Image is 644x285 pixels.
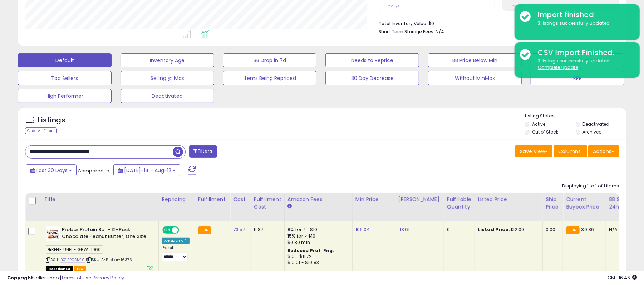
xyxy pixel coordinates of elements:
[546,196,560,211] div: Ship Price
[287,196,349,203] div: Amazon Fees
[478,226,510,233] b: Listed Price:
[162,196,192,203] div: Repricing
[113,164,180,176] button: [DATE]-14 - Aug-12
[510,4,524,8] small: Prev: N/A
[233,226,245,233] a: 73.57
[609,196,635,211] div: BB Share 24h.
[531,71,624,85] button: RPR
[86,257,132,262] span: | SKU: A-Probar-16373
[287,203,292,210] small: Amazon Fees.
[18,89,112,103] button: High Performer
[162,245,190,261] div: Preset:
[379,19,614,27] li: $0
[566,196,603,211] div: Current Buybox Price
[532,121,545,127] label: Active
[325,71,419,85] button: 30 Day Decrease
[162,237,190,244] div: Amazon AI *
[223,71,317,85] button: Items Being Repriced
[46,226,60,241] img: 41DEd8cye6L._SL40_.jpg
[121,71,214,85] button: Selling @ Max
[428,71,522,85] button: Without MinMax
[124,167,171,174] span: [DATE]-14 - Aug-12
[385,4,399,8] small: Prev: N/A
[74,266,86,272] span: FBA
[581,226,594,233] span: 30.86
[93,274,124,281] a: Privacy Policy
[44,196,156,203] div: Title
[287,254,347,260] div: $10 - $11.72
[7,275,124,281] div: seller snap | |
[546,226,557,233] div: 0.00
[198,226,211,234] small: FBA
[223,53,317,67] button: BB Drop in 7d
[254,226,279,233] div: 5.87
[562,183,619,190] div: Displaying 1 to 1 of 1 items
[38,115,65,125] h5: Listings
[609,226,633,233] div: N/A
[566,226,579,234] small: FBA
[515,145,552,157] button: Save View
[583,129,602,135] label: Archived
[447,196,472,211] div: Fulfillable Quantity
[287,260,347,266] div: $10.01 - $10.83
[355,226,370,233] a: 106.04
[532,47,634,58] div: CSV Import Finished.
[379,29,434,35] b: Short Term Storage Fees:
[46,266,73,272] span: All listings that are unavailable for purchase on Amazon for any reason other than out-of-stock
[18,71,112,85] button: Top Sellers
[163,227,172,233] span: ON
[178,227,190,233] span: OFF
[398,226,410,233] a: 113.61
[588,145,619,157] button: Actions
[78,167,110,174] span: Compared to:
[7,274,33,281] strong: Copyright
[436,28,444,35] span: N/A
[532,20,634,27] div: 3 listings successfully updated.
[355,196,392,203] div: Min Price
[287,239,347,246] div: $0.30 min
[233,196,248,203] div: Cost
[18,53,112,67] button: Default
[558,148,581,155] span: Columns
[398,196,441,203] div: [PERSON_NAME]
[36,167,68,174] span: Last 30 Days
[287,247,334,254] b: Reduced Prof. Rng.
[121,53,214,67] button: Inventory Age
[62,226,149,241] b: Probar Protein Bar - 12-Pack Chocolate Peanut Butter, One Size
[25,127,57,134] div: Clear All Filters
[532,129,558,135] label: Out of Stock
[254,196,281,211] div: Fulfillment Cost
[325,53,419,67] button: Needs to Reprice
[608,274,637,281] span: 2025-09-12 16:46 GMT
[583,121,610,127] label: Deactivated
[287,226,347,233] div: 8% for <= $10
[525,113,626,120] p: Listing States:
[26,164,77,176] button: Last 30 Days
[538,64,578,70] u: Complete Update
[478,196,540,203] div: Listed Price
[447,226,469,233] div: 0
[379,20,427,26] b: Total Inventory Value:
[46,245,103,254] span: KEHE ,UNFI - GRW 11960
[121,89,214,103] button: Deactivated
[61,274,92,281] a: Terms of Use
[532,58,634,71] div: 3 listings successfully updated.
[198,196,227,203] div: Fulfillment
[189,145,217,158] button: Filters
[60,257,85,263] a: B012POAM10
[532,10,634,20] div: Import finished
[554,145,587,157] button: Columns
[287,233,347,239] div: 15% for > $10
[478,226,537,233] div: $12.00
[428,53,522,67] button: BB Price Below Min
